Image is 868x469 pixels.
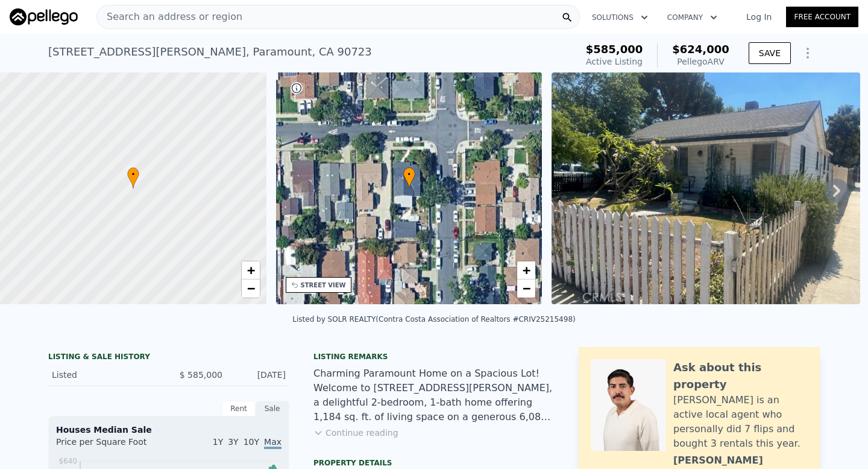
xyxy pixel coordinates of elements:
tspan: $640 [58,457,77,465]
div: LISTING & SALE HISTORY [48,352,289,364]
a: Log In [732,11,786,23]
div: • [403,167,415,188]
span: Max [264,437,281,449]
span: $624,000 [672,43,729,56]
span: $ 585,000 [180,370,222,380]
div: [STREET_ADDRESS][PERSON_NAME] , Paramount , CA 90723 [48,43,372,60]
a: Zoom out [517,279,535,298]
div: Rent [222,401,256,416]
button: SAVE [749,42,791,64]
button: Company [658,7,727,28]
a: Free Account [786,7,858,27]
a: Zoom in [242,261,260,279]
span: Active Listing [586,57,643,66]
div: Ask about this property [673,359,808,393]
span: • [127,169,139,180]
div: STREET VIEW [301,281,346,290]
div: [PERSON_NAME] is an active local agent who personally did 7 flips and bought 3 rentals this year. [673,393,808,451]
a: Zoom in [517,261,535,279]
span: + [523,263,530,278]
span: 1Y [213,437,223,447]
button: Solutions [582,7,658,28]
span: − [247,281,254,296]
button: Show Options [796,41,820,65]
span: • [403,169,415,180]
div: [DATE] [232,369,286,381]
div: Pellego ARV [672,56,729,68]
div: Listed [52,369,159,381]
span: Search an address or region [97,10,242,24]
div: • [127,167,139,188]
div: Charming Paramount Home on a Spacious Lot! Welcome to [STREET_ADDRESS][PERSON_NAME], a delightful... [313,366,555,424]
span: 3Y [228,437,238,447]
a: Zoom out [242,279,260,298]
div: Sale [256,401,289,416]
div: Houses Median Sale [56,424,281,436]
span: 10Y [244,437,259,447]
div: Listed by SOLR REALTY (Contra Costa Association of Realtors #CRIV25215498) [292,315,575,324]
div: Price per Square Foot [56,436,169,455]
img: Sale: 169652014 Parcel: 47857394 [552,72,860,304]
div: Listing remarks [313,352,555,362]
div: Property details [313,458,555,468]
img: Pellego [10,8,78,25]
button: Continue reading [313,427,398,439]
span: $585,000 [586,43,643,56]
span: + [247,263,254,278]
span: − [523,281,530,296]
